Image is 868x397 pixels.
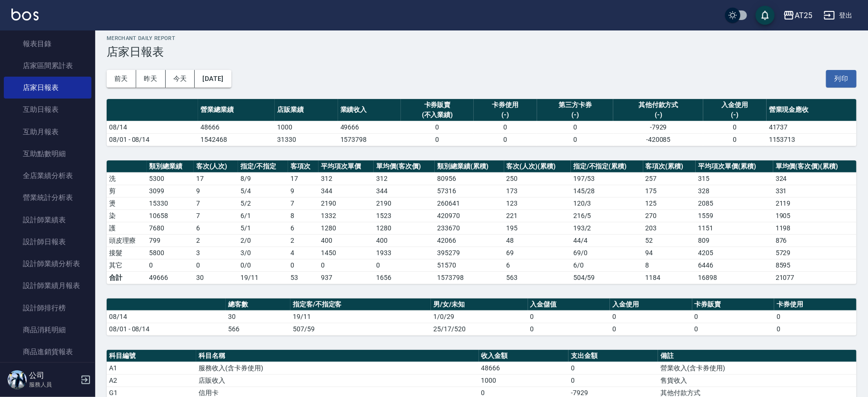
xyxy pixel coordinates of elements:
[338,121,401,133] td: 49666
[107,35,857,41] h2: Merchant Daily Report
[696,222,773,234] td: 1151
[374,247,435,259] td: 1933
[774,298,857,311] th: 卡券使用
[435,160,504,173] th: 類別總業績(累積)
[773,209,857,222] td: 1905
[774,323,857,335] td: 0
[692,323,775,335] td: 0
[643,247,696,259] td: 94
[820,7,857,24] button: 登出
[319,209,374,222] td: 1332
[275,133,338,146] td: 31330
[238,222,288,234] td: 5 / 1
[643,209,696,222] td: 270
[431,298,528,311] th: 男/女/未知
[107,374,196,387] td: A2
[643,259,696,271] td: 8
[374,172,435,185] td: 312
[147,234,194,247] td: 799
[147,197,194,209] td: 15330
[147,271,194,284] td: 49666
[643,172,696,185] td: 257
[504,271,571,284] td: 563
[773,234,857,247] td: 876
[773,160,857,173] th: 單均價(客次價)(累積)
[147,209,194,222] td: 10658
[196,374,479,387] td: 店販收入
[194,160,239,173] th: 客次(人次)
[107,185,147,197] td: 剪
[4,121,91,143] a: 互助月報表
[290,310,431,323] td: 19/11
[537,133,614,146] td: 0
[194,172,239,185] td: 17
[773,271,857,284] td: 21077
[29,380,78,389] p: 服務人員
[696,197,773,209] td: 2085
[767,133,857,146] td: 1153713
[706,100,764,110] div: 入金使用
[147,247,194,259] td: 5800
[435,209,504,222] td: 420970
[504,247,571,259] td: 69
[610,298,692,311] th: 入金使用
[643,160,696,173] th: 客項次(累積)
[826,70,857,88] button: 列印
[703,133,767,146] td: 0
[435,271,504,284] td: 1573798
[643,197,696,209] td: 125
[288,259,319,271] td: 0
[479,350,569,362] th: 收入金額
[696,259,773,271] td: 6446
[29,371,78,380] h5: 公司
[8,370,27,389] img: Person
[528,310,610,323] td: 0
[773,259,857,271] td: 8595
[319,271,374,284] td: 937
[571,222,643,234] td: 193 / 2
[703,121,767,133] td: 0
[658,362,857,374] td: 營業收入(含卡券使用)
[107,271,147,284] td: 合計
[4,99,91,120] a: 互助日報表
[107,197,147,209] td: 燙
[696,185,773,197] td: 328
[431,310,528,323] td: 1/0/29
[571,247,643,259] td: 69 / 0
[4,341,91,363] a: 商品進銷貨報表
[539,110,611,120] div: (-)
[696,172,773,185] td: 315
[537,121,614,133] td: 0
[107,222,147,234] td: 護
[319,197,374,209] td: 2190
[773,185,857,197] td: 331
[288,185,319,197] td: 9
[474,121,537,133] td: 0
[147,172,194,185] td: 5300
[374,197,435,209] td: 2190
[539,100,611,110] div: 第三方卡券
[374,259,435,271] td: 0
[431,323,528,335] td: 25/17/520
[107,209,147,222] td: 染
[504,172,571,185] td: 250
[107,133,198,146] td: 08/01 - 08/14
[136,70,166,88] button: 昨天
[107,350,196,362] th: 科目編號
[238,185,288,197] td: 5 / 4
[194,234,239,247] td: 2
[288,271,319,284] td: 53
[435,259,504,271] td: 51570
[504,222,571,234] td: 195
[696,160,773,173] th: 平均項次單價(累積)
[290,323,431,335] td: 507/59
[107,234,147,247] td: 頭皮理療
[194,185,239,197] td: 9
[571,271,643,284] td: 504/59
[504,234,571,247] td: 48
[288,197,319,209] td: 7
[528,323,610,335] td: 0
[288,247,319,259] td: 4
[435,197,504,209] td: 260641
[696,234,773,247] td: 809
